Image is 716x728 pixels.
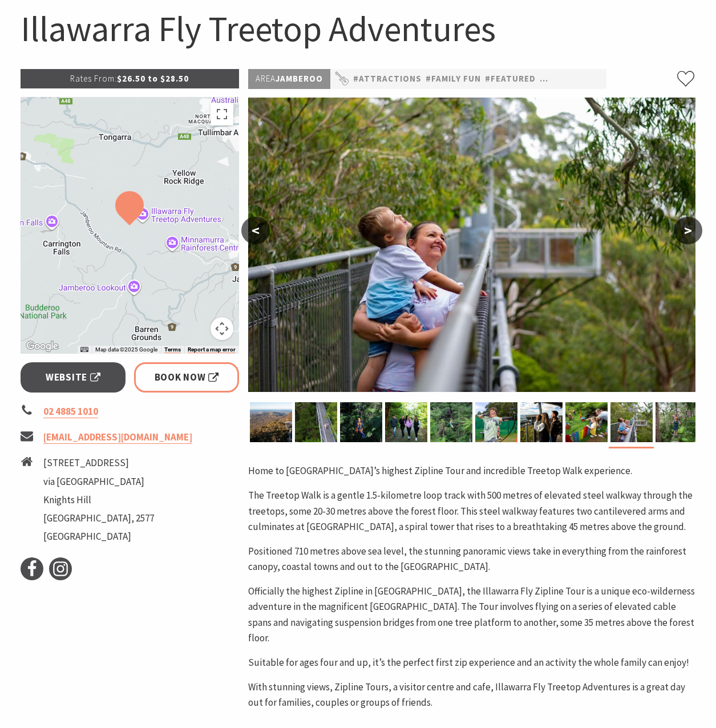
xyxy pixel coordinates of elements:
[248,544,695,575] p: Positioned 710 metres above sea level, the stunning panoramic views take in everything from the r...
[43,529,154,544] li: [GEOGRAPHIC_DATA]
[540,72,612,86] a: #Nature Walks
[134,362,240,393] a: Book Now
[43,431,192,444] a: [EMAIL_ADDRESS][DOMAIN_NAME]
[674,217,702,244] button: >
[475,402,517,442] img: Archery at Illawarra Fly Treetop Adventures
[21,362,126,393] a: Website
[656,402,698,442] img: Zipline Tour suspension bridge
[565,402,608,442] img: Enchanted Forest at Illawarra Fly Treetop Adventures
[295,402,337,442] img: Treetop Walk at Illawarra Fly
[21,6,696,52] h1: Illawarra Fly Treetop Adventures
[256,73,276,84] span: Area
[43,474,154,490] li: via [GEOGRAPHIC_DATA]
[248,69,330,89] p: Jamberoo
[43,511,154,526] li: [GEOGRAPHIC_DATA], 2577
[43,405,98,418] a: 02 4885 1010
[430,402,472,442] img: Zipline Tour at Illawarra Fly Treetop Adventures
[155,370,219,385] span: Book Now
[248,488,695,535] p: The Treetop Walk is a gentle 1.5-kilometre loop track with 500 metres of elevated steel walkway t...
[23,339,61,354] img: Google
[248,680,695,710] p: With stunning views, Zipline Tours, a visitor centre and cafe, Illawarra Fly Treetop Adventures i...
[520,402,563,442] img: Treetop Walk at Illawarra Fly Treetop Adventures
[95,346,157,353] span: Map data ©2025 Google
[248,463,695,479] p: Home to [GEOGRAPHIC_DATA]’s highest Zipline Tour and incredible Treetop Walk experience.
[248,98,695,392] img: Treetop Walk at Illawarra Fly Treetop Adventures
[46,370,100,385] span: Website
[211,317,233,340] button: Map camera controls
[80,346,88,354] button: Keyboard shortcuts
[250,402,292,442] img: Knights Tower at Illawarra Fly
[248,584,695,646] p: Officially the highest Zipline in [GEOGRAPHIC_DATA], the Illawarra Fly Zipline Tour is a unique e...
[485,72,536,86] a: #Featured
[241,217,270,244] button: <
[23,339,61,354] a: Open this area in Google Maps (opens a new window)
[21,69,240,88] p: $26.50 to $28.50
[164,346,181,353] a: Terms (opens in new tab)
[248,655,695,670] p: Suitable for ages four and up, it’s the perfect first zip experience and an activity the whole fa...
[188,346,236,353] a: Report a map error
[426,72,481,86] a: #Family Fun
[43,455,154,471] li: [STREET_ADDRESS]
[70,73,117,84] span: Rates From:
[340,402,382,442] img: Zipline Tour at Illawarra Fly
[211,103,233,126] button: Toggle fullscreen view
[385,402,427,442] img: Illawarra Fly
[43,492,154,508] li: Knights Hill
[353,72,422,86] a: #Attractions
[610,402,653,442] img: Treetop Walk at Illawarra Fly Treetop Adventures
